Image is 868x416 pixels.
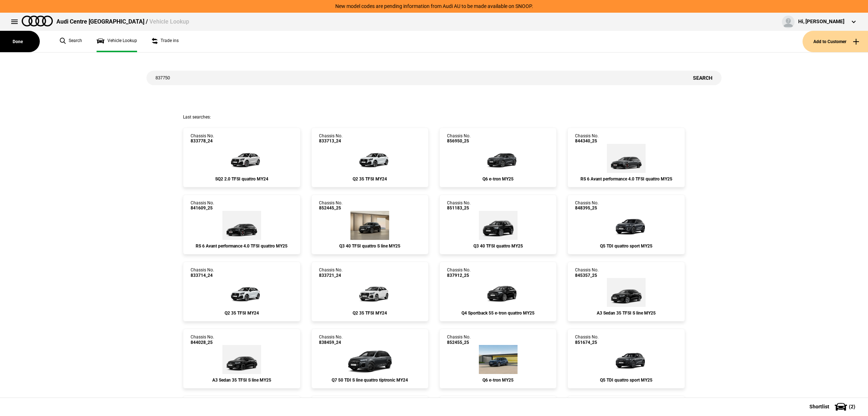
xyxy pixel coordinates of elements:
[447,244,549,249] div: Q3 40 TFSI quattro MY25
[479,211,518,240] img: Audi_F3BB6Y_25_FZ_0E0E_3FU_4ZD_3S2_V72_(Nadin:_3FU_3S2_4ZD_C62_V72)_ext.png
[575,267,599,278] div: Chassis No.
[447,340,471,345] span: 852455_25
[447,311,549,316] div: Q4 Sportback 55 e-tron quattro MY25
[447,334,471,345] div: Chassis No.
[798,18,844,25] div: Hi, [PERSON_NAME]
[476,278,520,307] img: Audi_F4NAU3_25_EI_0E0E_MP_3FU_4ZD_(Nadin:_3FU_4ZD_C15_S7E_S9S_YEA)_ext.png
[348,144,392,173] img: Audi_GAGBZG_24_YM_2Y2Y_MP_WA7_3FB_4E7_(Nadin:_2JG_3FB_4E7_C42_C7M_PAI_PXC_WA7)_ext.png
[447,176,549,182] div: Q6 e-tron MY25
[447,205,471,211] span: 851183_25
[575,244,677,249] div: Q5 TDI quattro sport MY25
[191,205,214,211] span: 841609_25
[319,273,342,278] span: 833721_24
[220,144,263,173] img: Audi_GAGS3Y_24_EI_Z9Z9_PAI_3FB_(Nadin:_3FB_C42_PAI)_ext.png
[447,267,471,278] div: Chassis No.
[152,31,179,52] a: Trade ins
[319,138,342,143] span: 833713_24
[319,311,421,316] div: Q2 35 TFSI MY24
[319,176,421,182] div: Q2 35 TFSI MY24
[809,404,829,409] span: Shortlist
[319,334,342,345] div: Chassis No.
[799,398,868,416] button: Shortlist(2)
[605,211,648,240] img: Audi_GUBAUY_25S_GX_N7N7_WA9_5MB_QL5_PQ7_WXC_PWL_PYH_F80_H65_Y4T_(Nadin:_5MB_C56_F80_H65_PQ7_PWL_P...
[319,267,342,278] div: Chassis No.
[476,144,520,173] img: Audi_GFBA1A_25_FW_6Y6Y_3FU_PAH_WA2_PY2_58Q_(Nadin:_3FU_58Q_C06_PAH_PY2_WA2)_ext.png
[191,267,214,278] div: Chassis No.
[607,278,646,307] img: Audi_8YMCYG_25_EI_0E0E_3FB_WXC-2_WXC_(Nadin:_3FB_C52_WXC)_ext.png
[220,278,263,307] img: Audi_GAGBZG_24_YM_2Y2Y_MP_WA7_3FB_4E7_(Nadin:_2JG_3FB_4E7_C42_C7M_PAI_PXC_WA7)_ext.png
[97,31,137,52] a: Vehicle Lookup
[575,334,599,345] div: Chassis No.
[222,345,261,374] img: Audi_8YMCYG_25_EI_0E0E_3FB_WXC-1_WXC_U35_(Nadin:_3FB_C52_U35_WXC)_ext.png
[191,138,214,143] span: 833778_24
[319,340,342,345] span: 838459_24
[191,273,214,278] span: 833714_24
[605,345,648,374] img: Audi_GUBAUY_25S_GX_6Y6Y_WA9_PAH_5MB_6FJ_PQ7_WXC_PWL_PYH_H65_CB2_(Nadin:_5MB_6FJ_C56_CB2_H65_PAH_P...
[447,138,471,143] span: 856950_25
[447,200,471,211] div: Chassis No.
[575,311,677,316] div: A3 Sedan 35 TFSI S line MY25
[575,133,599,144] div: Chassis No.
[191,244,293,249] div: RS 6 Avant performance 4.0 TFSI quattro MY25
[146,71,684,85] input: Enter vehicle chassis number or other identifier.
[575,138,599,143] span: 844340_25
[684,71,722,85] button: Search
[191,378,293,383] div: A3 Sedan 35 TFSI S line MY25
[149,18,189,25] span: Vehicle Lookup
[607,144,646,173] img: Audi_4A5RRA_25_UB_6Y6Y_WC7_4ZP_5MK_(Nadin:_4ZP_5MK_C78_WC7)_ext.png
[479,345,518,374] img: Audi_GFBA1A_25_FW_3D3D__(Nadin:_C05)_ext.png
[344,345,396,374] img: Audi_4MQCN2_24_EI_6Y6Y_F71_MP_PAH_(Nadin:_6FJ_C87_F71_PAH_YJZ)_ext.png
[575,273,599,278] span: 845357_25
[56,18,189,26] div: Audi Centre [GEOGRAPHIC_DATA] /
[319,244,421,249] div: Q3 40 TFSI quattro S line MY25
[575,200,599,211] div: Chassis No.
[319,378,421,383] div: Q7 50 TDI S line quattro tiptronic MY24
[348,278,392,307] img: Audi_GAGBZG_24_YM_Z9Z9_WA7_4E7_(Nadin:_2JG_4E7_C42_C7M_PAI_PXC_WA7)_ext.png
[803,31,868,52] button: Add to Customer
[191,334,214,345] div: Chassis No.
[575,176,677,182] div: RS 6 Avant performance 4.0 TFSI quattro MY25
[447,133,471,144] div: Chassis No.
[575,340,599,345] span: 851674_25
[849,404,855,409] span: ( 2 )
[191,176,293,182] div: SQ2 2.0 TFSI quattro MY24
[191,133,214,144] div: Chassis No.
[60,31,82,52] a: Search
[22,16,53,26] img: audi.png
[191,311,293,316] div: Q2 35 TFSI MY24
[222,211,261,240] img: Audi_4A5RRA_25_UB_0E0E_WC7_5MK_(Nadin:_5MK_C78_WC7)_ext.png
[319,133,342,144] div: Chassis No.
[191,340,214,345] span: 844028_25
[319,200,342,211] div: Chassis No.
[447,378,549,383] div: Q6 e-tron MY25
[191,200,214,211] div: Chassis No.
[575,378,677,383] div: Q5 TDI quattro sport MY25
[447,273,471,278] span: 837912_25
[319,205,342,211] span: 852445_25
[575,205,599,211] span: 848395_25
[183,115,211,120] span: Last searches:
[350,211,389,240] img: Audi_F3BC6Y_25_EI_0E0E_3FU_52Z_(Nadin:_3FU_52Z_C62)_ext.png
